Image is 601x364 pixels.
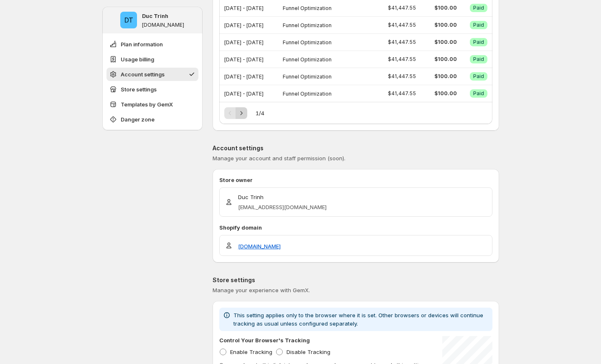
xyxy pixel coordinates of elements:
[388,5,416,11] span: $41,447.55
[421,73,457,80] span: $100.00
[236,107,247,119] button: Next
[107,113,198,126] button: Danger zone
[224,107,247,119] nav: Pagination
[283,73,332,80] span: Funnel Optimization
[224,22,264,28] span: [DATE] - [DATE]
[219,223,492,232] p: Shopify domain
[473,90,484,97] span: Paid
[388,56,416,63] span: $41,447.55
[107,83,198,96] button: Store settings
[219,176,492,184] p: Store owner
[283,91,332,97] span: Funnel Optimization
[283,39,332,45] span: Funnel Optimization
[421,39,457,45] span: $100.00
[283,5,332,11] span: Funnel Optimization
[107,68,198,81] button: Account settings
[120,12,137,28] span: Duc Trinh
[238,242,281,250] a: [DOMAIN_NAME]
[473,73,484,80] span: Paid
[121,85,157,94] span: Store settings
[283,56,332,63] span: Funnel Optimization
[121,70,165,78] span: Account settings
[256,109,264,117] span: 1 / 4
[388,73,416,80] span: $41,447.55
[121,40,163,48] span: Plan information
[388,22,416,28] span: $41,447.55
[283,22,332,28] span: Funnel Optimization
[388,39,416,45] span: $41,447.55
[121,100,173,109] span: Templates by GemX
[421,22,457,28] span: $100.00
[421,5,457,11] span: $100.00
[107,53,198,66] button: Usage billing
[233,312,483,327] span: This setting applies only to the browser where it is set. Other browsers or devices will continue...
[238,193,327,201] p: Duc Trinh
[213,287,310,293] span: Manage your experience with GemX.
[224,56,264,63] span: [DATE] - [DATE]
[107,38,198,51] button: Plan information
[121,55,154,63] span: Usage billing
[219,336,310,344] p: Control Your Browser's Tracking
[224,91,264,97] span: [DATE] - [DATE]
[473,39,484,45] span: Paid
[287,349,330,355] span: Disable Tracking
[473,56,484,63] span: Paid
[213,276,499,284] p: Store settings
[224,73,264,80] span: [DATE] - [DATE]
[230,349,272,355] span: Enable Tracking
[224,39,264,45] span: [DATE] - [DATE]
[213,155,345,162] span: Manage your account and staff permission (soon).
[121,115,155,124] span: Danger zone
[473,5,484,11] span: Paid
[213,144,499,152] p: Account settings
[107,98,198,111] button: Templates by GemX
[224,5,264,11] span: [DATE] - [DATE]
[421,56,457,63] span: $100.00
[473,22,484,28] span: Paid
[142,12,168,20] p: Duc Trinh
[124,16,133,24] text: DT
[388,90,416,97] span: $41,447.55
[238,203,327,211] p: [EMAIL_ADDRESS][DOMAIN_NAME]
[142,22,184,28] p: [DOMAIN_NAME]
[421,90,457,97] span: $100.00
